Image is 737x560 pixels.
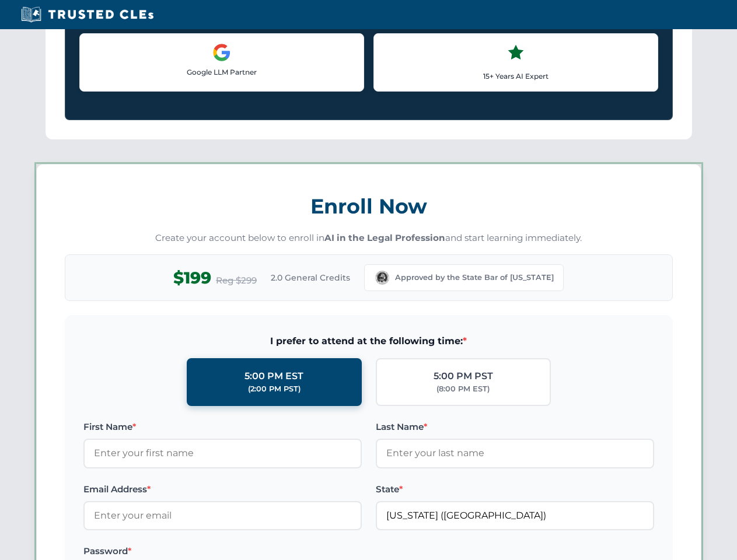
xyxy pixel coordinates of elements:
p: Google LLM Partner [89,66,354,78]
strong: AI in the Legal Profession [324,232,445,243]
span: 2.0 General Credits [271,271,350,284]
div: 5:00 PM EST [244,369,303,384]
div: (8:00 PM EST) [436,383,490,395]
span: I prefer to attend at the following time: [83,334,654,349]
p: Create your account below to enroll in and start learning immediately. [65,232,673,245]
label: State [376,482,654,496]
input: Enter your first name [83,439,362,468]
img: Trusted CLEs [18,6,157,23]
img: Google [212,43,231,62]
label: First Name [83,420,362,434]
div: 5:00 PM PST [434,369,493,384]
span: Reg $299 [216,274,257,288]
label: Email Address [83,482,362,496]
img: Washington Bar [374,269,390,286]
span: $199 [173,265,211,291]
label: Password [83,544,362,558]
div: (2:00 PM PST) [248,383,301,395]
input: Enter your email [83,501,362,530]
input: Enter your last name [376,439,654,468]
label: Last Name [376,420,654,434]
input: Washington (WA) [376,501,654,530]
p: 15+ Years AI Expert [383,71,648,82]
h3: Enroll Now [65,188,673,225]
span: Approved by the State Bar of [US_STATE] [395,272,554,283]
